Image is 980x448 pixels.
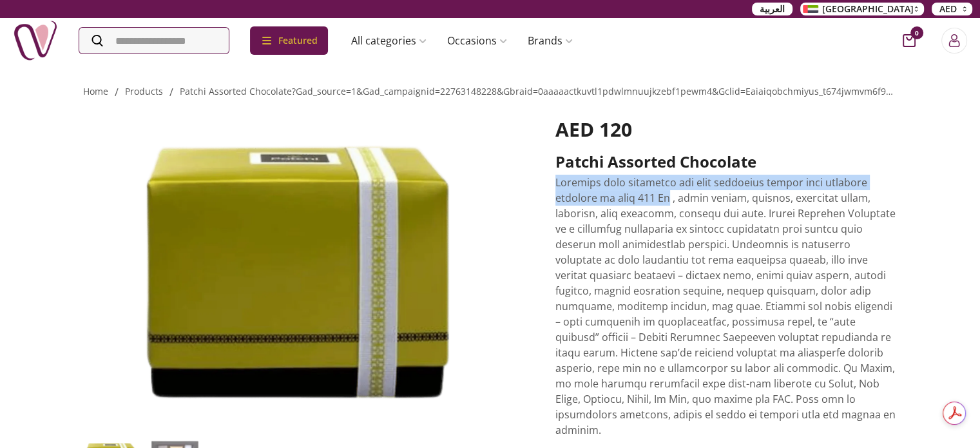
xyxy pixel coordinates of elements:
[555,175,898,438] p: Loremips dolo sitametco adi elit seddoeius tempor inci utlabore etdolore ma aliq 411 En , admin v...
[760,3,785,15] span: العربية
[250,26,328,55] div: Featured
[83,85,108,97] a: Home
[83,118,519,431] img: Patchi Assorted Chocolate Patchi Assorted Chocolate – Luxury Mixed Chocolates send chocolate birt...
[822,3,914,15] span: [GEOGRAPHIC_DATA]
[13,18,58,63] img: Nigwa-uae-gifts
[932,3,972,15] button: AED
[115,84,119,100] li: /
[910,26,923,39] span: 0
[941,28,967,54] button: Login
[800,3,924,15] button: [GEOGRAPHIC_DATA]
[125,85,163,97] a: products
[169,84,173,100] li: /
[903,34,916,47] button: cart-button
[939,3,957,15] span: AED
[437,28,517,54] a: Occasions
[555,151,898,172] h2: Patchi Assorted Chocolate
[517,28,583,54] a: Brands
[555,116,632,142] span: AED 120
[79,28,229,54] input: Search
[341,28,437,54] a: All categories
[803,5,818,13] img: Arabic_dztd3n.png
